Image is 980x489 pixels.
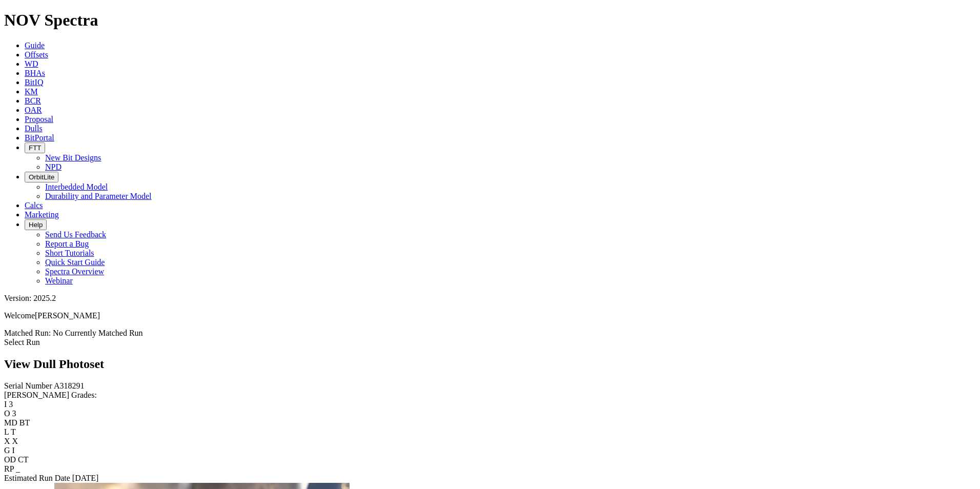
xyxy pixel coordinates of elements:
[12,409,16,418] span: 3
[45,230,106,239] a: Send Us Feedback
[4,418,17,427] label: MD
[4,464,14,473] label: RP
[4,357,976,371] h2: View Dull Photoset
[29,144,41,152] span: FTT
[45,153,101,162] a: New Bit Designs
[45,258,105,267] a: Quick Start Guide
[25,124,43,133] a: Dulls
[11,427,16,436] span: T
[45,182,108,191] a: Interbedded Model
[29,221,43,229] span: Help
[45,267,104,276] a: Spectra Overview
[4,427,9,436] label: L
[72,474,99,482] span: [DATE]
[4,446,10,455] label: G
[4,400,7,409] label: I
[4,391,976,400] div: [PERSON_NAME] Grades:
[29,173,54,181] span: OrbitLite
[25,41,45,50] a: Guide
[54,381,85,390] span: A318291
[25,87,38,96] a: KM
[16,464,20,473] span: _
[4,294,976,303] div: Version: 2025.2
[25,96,41,105] a: BCR
[19,418,30,427] span: BT
[25,59,38,68] a: WD
[9,400,13,409] span: 3
[25,201,43,210] a: Calcs
[45,192,152,200] a: Durability and Parameter Model
[12,437,18,445] span: X
[45,162,62,171] a: NPD
[25,172,58,182] button: OrbitLite
[25,210,59,219] a: Marketing
[25,69,45,77] a: BHAs
[18,455,28,464] span: CT
[25,78,43,87] a: BitIQ
[4,11,976,30] h1: NOV Spectra
[45,276,73,285] a: Webinar
[4,455,16,464] label: OD
[4,381,52,390] label: Serial Number
[25,50,48,59] a: Offsets
[4,329,51,337] span: Matched Run:
[4,311,976,320] p: Welcome
[25,219,47,230] button: Help
[4,338,40,347] a: Select Run
[25,133,54,142] a: BitPortal
[4,409,10,418] label: O
[53,329,143,337] span: No Currently Matched Run
[12,446,15,455] span: I
[4,437,10,445] label: X
[45,239,89,248] a: Report a Bug
[25,115,53,124] a: Proposal
[4,474,70,482] label: Estimated Run Date
[25,142,45,153] button: FTT
[35,311,100,320] span: [PERSON_NAME]
[25,106,42,114] a: OAR
[45,249,94,257] a: Short Tutorials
